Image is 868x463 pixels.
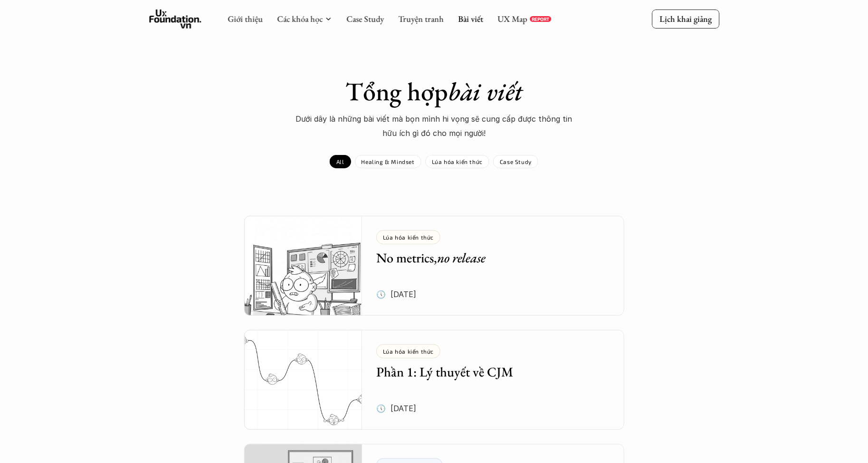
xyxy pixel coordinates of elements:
a: Bài viết [458,13,483,24]
a: Lúa hóa kiến thức [425,155,489,168]
a: Case Study [346,13,384,24]
a: Lúa hóa kiến thứcNo metrics,no release🕔 [DATE] [244,216,624,316]
a: Healing & Mindset [355,155,421,168]
h1: Tổng hợp [268,76,601,107]
p: Healing & Mindset [362,158,415,165]
p: Lúa hóa kiến thức [432,158,483,165]
p: 🕔 [DATE] [376,287,416,301]
a: UX Map [497,13,527,24]
p: 🕔 [DATE] [376,401,416,415]
a: Giới thiệu [228,13,263,24]
em: bài viết [448,75,523,108]
a: Case Study [493,155,538,168]
p: Case Study [500,158,532,165]
a: Các khóa học [277,13,323,24]
em: no release [437,249,486,266]
p: Lịch khai giảng [659,13,712,24]
p: Lúa hóa kiến thức [383,348,434,355]
a: Lúa hóa kiến thứcPhần 1: Lý thuyết về CJM🕔 [DATE] [244,330,624,430]
p: All [336,158,344,165]
p: Lúa hóa kiến thức [383,234,434,241]
a: Truyện tranh [398,13,444,24]
h5: Phần 1: Lý thuyết về CJM [376,363,596,380]
p: REPORT [532,16,549,22]
p: Dưới dây là những bài viết mà bọn mình hi vọng sẽ cung cấp được thông tin hữu ích gì đó cho mọi n... [292,112,577,141]
h5: No metrics, [376,249,596,266]
a: Lịch khai giảng [652,10,719,28]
